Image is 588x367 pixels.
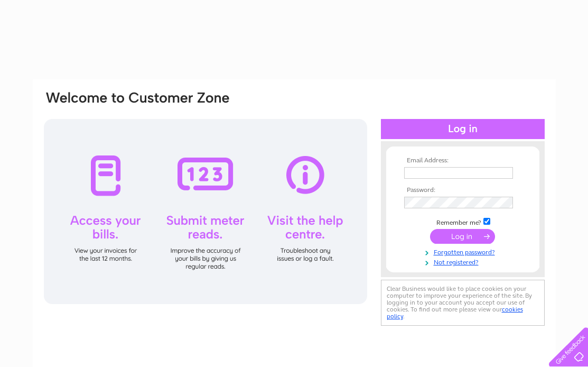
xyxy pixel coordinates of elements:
[404,256,524,267] a: Not registered?
[430,229,495,244] input: Submit
[404,246,524,256] a: Forgotten password?
[387,306,523,320] a: cookies policy
[381,280,545,326] div: Clear Business would like to place cookies on your computer to improve your experience of the sit...
[402,187,524,194] th: Password:
[402,157,524,164] th: Email Address:
[402,216,524,227] td: Remember me?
